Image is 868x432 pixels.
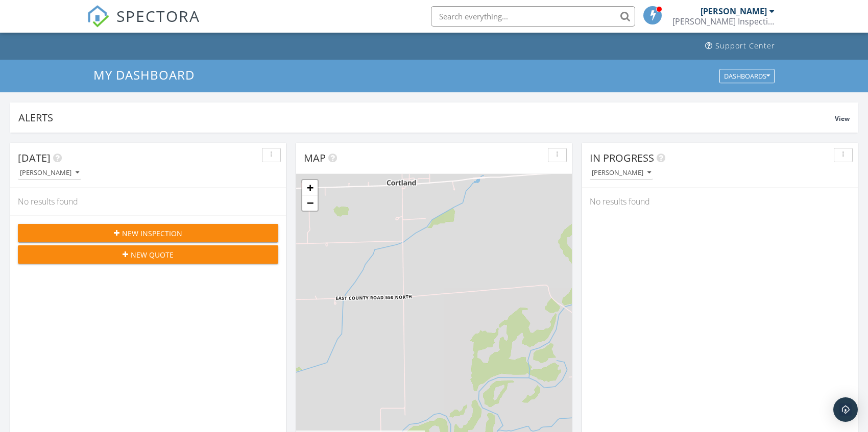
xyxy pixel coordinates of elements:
[590,151,654,165] span: In Progress
[302,195,318,211] a: Zoom out
[701,6,767,16] div: [PERSON_NAME]
[833,397,858,422] div: Open Intercom Messenger
[131,249,174,260] span: New Quote
[582,188,858,215] div: No results found
[18,166,81,180] button: [PERSON_NAME]
[116,5,200,27] span: SPECTORA
[719,69,775,83] button: Dashboards
[10,188,286,215] div: No results found
[701,37,779,56] a: Support Center
[835,114,850,123] span: View
[18,111,835,124] div: Alerts
[590,166,653,180] button: [PERSON_NAME]
[431,6,635,27] input: Search everything...
[87,5,109,28] img: The Best Home Inspection Software - Spectora
[302,180,318,195] a: Zoom in
[18,151,51,165] span: [DATE]
[724,72,770,80] div: Dashboards
[20,169,79,176] div: [PERSON_NAME]
[592,169,651,176] div: [PERSON_NAME]
[18,224,278,242] button: New Inspection
[87,14,200,35] a: SPECTORA
[122,228,182,239] span: New Inspection
[304,151,326,165] span: Map
[715,41,775,50] div: Support Center
[93,66,195,83] span: My Dashboard
[672,16,775,27] div: Kloeker Inspections
[18,245,278,264] button: New Quote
